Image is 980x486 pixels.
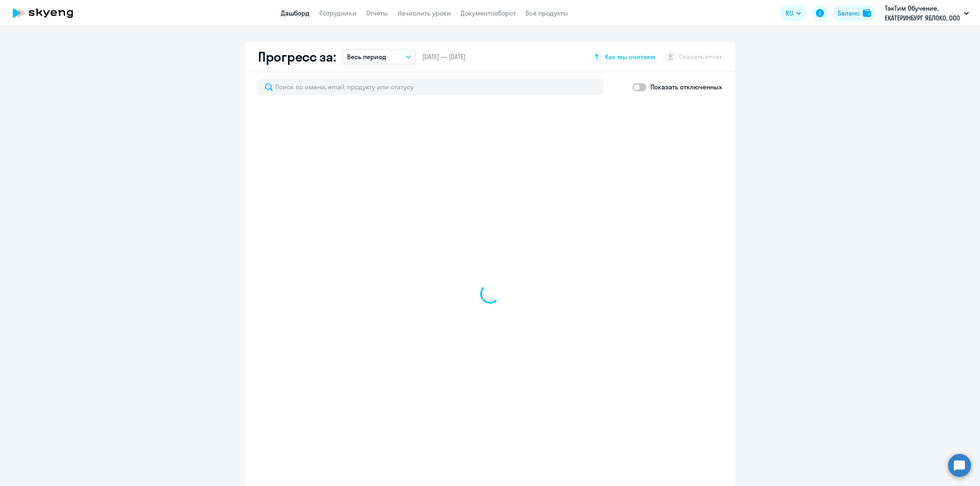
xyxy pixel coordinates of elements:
[366,9,388,17] a: Отчеты
[881,3,973,23] button: ТэкТим Обучение, ЕКАТЕРИНБУРГ ЯБЛОКО, ООО
[605,52,655,61] span: Как мы считаем
[838,8,860,18] div: Баланс
[319,9,356,17] a: Сотрудники
[258,79,604,95] input: Поиск по имени, email, продукту или статусу
[342,49,416,64] button: Весь период
[863,9,871,17] img: balance
[398,9,451,17] a: Начислить уроки
[281,9,310,17] a: Дашборд
[422,52,465,61] span: [DATE] — [DATE]
[650,82,722,92] p: Показать отключенных
[461,9,516,17] a: Документооборот
[258,49,336,65] h2: Прогресс за:
[780,5,807,21] button: RU
[347,52,386,62] p: Весь период
[833,5,876,21] button: Балансbalance
[526,9,568,17] a: Все продукты
[885,3,961,23] p: ТэкТим Обучение, ЕКАТЕРИНБУРГ ЯБЛОКО, ООО
[786,8,793,18] span: RU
